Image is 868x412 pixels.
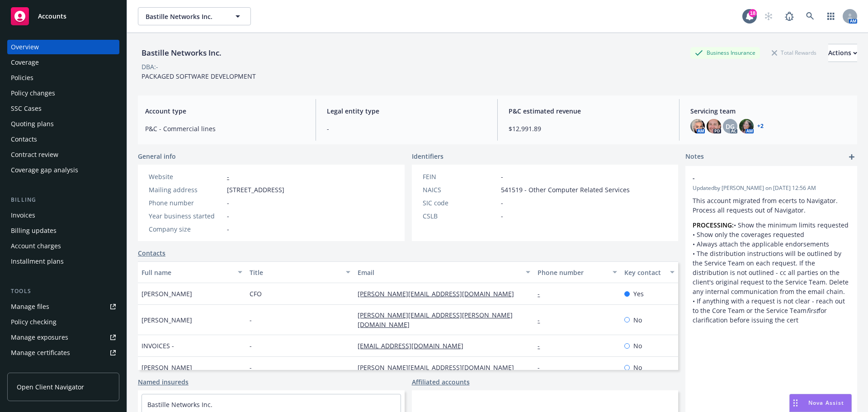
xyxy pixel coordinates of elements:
[7,147,119,162] a: Contract review
[327,124,486,133] span: -
[250,268,340,277] div: Title
[7,361,119,375] a: Manage claims
[11,55,39,70] div: Coverage
[624,268,665,277] div: Key contact
[17,382,84,392] span: Open Client Navigator
[145,124,305,133] span: P&C - Commercial lines
[142,341,174,350] span: INVOICES -
[767,47,821,58] div: Total Rewards
[633,341,642,350] span: No
[11,132,37,147] div: Contacts
[11,163,78,177] div: Coverage gap analysis
[146,12,224,21] span: Bastille Networks Inc.
[7,55,119,70] a: Coverage
[149,211,223,221] div: Year business started
[7,195,119,204] div: Billing
[7,40,119,54] a: Overview
[423,198,497,208] div: SIC code
[358,363,521,372] a: [PERSON_NAME][EMAIL_ADDRESS][DOMAIN_NAME]
[7,132,119,147] a: Contacts
[7,346,119,360] a: Manage certificates
[412,377,470,387] a: Affiliated accounts
[11,239,61,253] div: Account charges
[501,211,503,221] span: -
[685,152,704,162] span: Notes
[138,377,189,387] a: Named insureds
[358,268,520,277] div: Email
[354,261,534,283] button: Email
[423,172,497,181] div: FEIN
[789,394,852,412] button: Nova Assist
[250,315,252,325] span: -
[423,211,497,221] div: CSLB
[250,341,252,350] span: -
[149,224,223,234] div: Company size
[7,208,119,223] a: Invoices
[808,399,844,407] span: Nova Assist
[807,306,818,315] em: first
[509,124,668,133] span: $12,991.89
[423,185,497,194] div: NAICS
[538,363,547,372] a: -
[138,7,251,25] button: Bastille Networks Inc.
[693,173,826,183] span: -
[828,44,857,62] div: Actions
[227,172,229,181] a: -
[142,289,192,298] span: [PERSON_NAME]
[501,185,630,194] span: 541519 - Other Computer Related Services
[7,287,119,296] div: Tools
[801,7,819,25] a: Search
[327,106,486,116] span: Legal entity type
[501,198,503,208] span: -
[145,106,305,116] span: Account type
[822,7,840,25] a: Switch app
[11,330,68,345] div: Manage exposures
[227,224,229,234] span: -
[685,166,857,332] div: -Updatedby [PERSON_NAME] on [DATE] 12:56 AMThis account migrated from ecerts to Navigator. Proces...
[227,185,284,194] span: [STREET_ADDRESS]
[358,289,521,298] a: [PERSON_NAME][EMAIL_ADDRESS][DOMAIN_NAME]
[138,47,225,59] div: Bastille Networks Inc.
[790,394,801,412] div: Drag to move
[726,122,735,131] span: DG
[250,363,252,372] span: -
[11,147,58,162] div: Contract review
[246,261,354,283] button: Title
[11,223,57,238] div: Billing updates
[11,117,54,131] div: Quoting plans
[11,346,70,360] div: Manage certificates
[7,254,119,269] a: Installment plans
[149,198,223,208] div: Phone number
[780,7,798,25] a: Report a Bug
[11,71,33,85] div: Policies
[138,248,165,258] a: Contacts
[11,86,55,100] div: Policy changes
[11,254,64,269] div: Installment plans
[759,7,778,25] a: Start snowing
[7,163,119,177] a: Coverage gap analysis
[142,268,232,277] div: Full name
[501,172,503,181] span: -
[7,4,119,29] a: Accounts
[38,13,66,20] span: Accounts
[138,261,246,283] button: Full name
[149,185,223,194] div: Mailing address
[138,152,176,161] span: General info
[7,299,119,314] a: Manage files
[7,330,119,345] span: Manage exposures
[142,315,192,325] span: [PERSON_NAME]
[227,198,229,208] span: -
[707,119,721,133] img: photo
[690,119,705,133] img: photo
[7,101,119,116] a: SSC Cases
[11,315,57,329] div: Policy checking
[7,71,119,85] a: Policies
[7,86,119,100] a: Policy changes
[147,400,212,409] a: Bastille Networks Inc.
[739,119,754,133] img: photo
[633,289,644,298] span: Yes
[633,315,642,325] span: No
[142,363,192,372] span: [PERSON_NAME]
[142,72,256,81] span: PACKAGED SOFTWARE DEVELOPMENT
[538,341,547,350] a: -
